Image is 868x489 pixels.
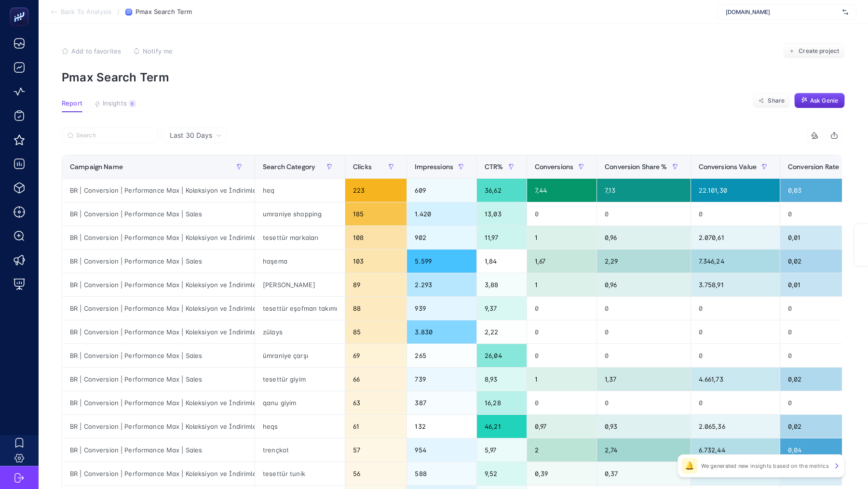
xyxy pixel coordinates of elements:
[597,202,691,225] div: 0
[255,320,345,344] div: zülays
[62,391,255,414] div: BR | Conversion | Performance Max | Koleksiyon ve İndirimler
[62,368,255,391] div: BR | Conversion | Performance Max | Sales
[780,344,862,367] div: 0
[136,8,192,16] span: Pmax Search Term
[691,320,780,344] div: 0
[345,391,407,414] div: 63
[407,415,476,438] div: 132
[597,297,691,320] div: 0
[691,297,780,320] div: 0
[527,226,597,249] div: 1
[477,179,527,202] div: 36,62
[62,462,255,485] div: BR | Conversion | Performance Max | Koleksiyon ve İndirimler
[62,100,82,107] span: Report
[255,202,345,225] div: umraniye shopping
[597,320,691,344] div: 0
[345,179,407,202] div: 223
[527,344,597,367] div: 0
[691,344,780,367] div: 0
[691,273,780,296] div: 3.758,91
[780,368,862,391] div: 0,02
[527,391,597,414] div: 0
[691,202,780,225] div: 0
[117,8,120,15] span: /
[255,226,345,249] div: tesettür markaları
[691,438,780,462] div: 6.732,44
[407,297,476,320] div: 939
[345,273,407,296] div: 89
[477,202,527,225] div: 13,03
[62,179,255,202] div: BR | Conversion | Performance Max | Koleksiyon ve İndirimler
[345,344,407,367] div: 69
[407,202,476,225] div: 1.420
[61,8,111,16] span: Back To Analysis
[535,163,574,171] span: Conversions
[597,415,691,438] div: 0,93
[407,344,476,367] div: 265
[62,226,255,249] div: BR | Conversion | Performance Max | Koleksiyon ve İndirimler
[255,297,345,320] div: tesettür eşofman takımı
[255,391,345,414] div: qanu giyim
[71,47,121,55] span: Add to favorites
[597,368,691,391] div: 1,37
[527,179,597,202] div: 7,44
[477,438,527,462] div: 5,97
[407,438,476,462] div: 954
[407,368,476,391] div: 739
[62,47,121,55] button: Add to favorites
[780,179,862,202] div: 0,03
[597,273,691,296] div: 0,96
[133,47,173,55] button: Notify me
[407,391,476,414] div: 387
[62,202,255,225] div: BR | Conversion | Performance Max | Sales
[691,415,780,438] div: 2.065,36
[255,250,345,273] div: haşema
[527,462,597,485] div: 0,39
[691,179,780,202] div: 22.101,30
[691,391,780,414] div: 0
[353,163,372,171] span: Clicks
[810,97,838,105] span: Ask Genie
[129,100,136,107] div: 6
[768,97,785,105] span: Share
[407,462,476,485] div: 588
[477,273,527,296] div: 3,88
[477,344,527,367] div: 26,04
[527,273,597,296] div: 1
[255,438,345,462] div: trençkot
[407,226,476,249] div: 902
[62,70,845,84] p: Pmax Search Term
[794,93,845,108] button: Ask Genie
[345,202,407,225] div: 185
[255,179,345,202] div: heq
[76,132,152,139] input: Search
[407,320,476,344] div: 3.830
[143,47,173,55] span: Notify me
[62,297,255,320] div: BR | Conversion | Performance Max | Koleksiyon ve İndirimler
[780,438,862,462] div: 0,04
[527,320,597,344] div: 0
[415,163,453,171] span: Impressions
[255,273,345,296] div: [PERSON_NAME]
[597,344,691,367] div: 0
[691,250,780,273] div: 7.346,24
[70,163,123,171] span: Campaign Name
[345,226,407,249] div: 108
[345,462,407,485] div: 56
[597,391,691,414] div: 0
[701,462,829,470] p: We generated new insights based on the metrics
[62,344,255,367] div: BR | Conversion | Performance Max | Sales
[255,368,345,391] div: tesettür giyim
[753,93,790,108] button: Share
[780,226,862,249] div: 0,01
[597,179,691,202] div: 7,13
[477,462,527,485] div: 9,52
[345,297,407,320] div: 88
[527,368,597,391] div: 1
[345,438,407,462] div: 57
[407,179,476,202] div: 609
[842,7,848,17] img: svg%3e
[780,415,862,438] div: 0,02
[726,8,839,16] span: [DOMAIN_NAME]
[780,273,862,296] div: 0,01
